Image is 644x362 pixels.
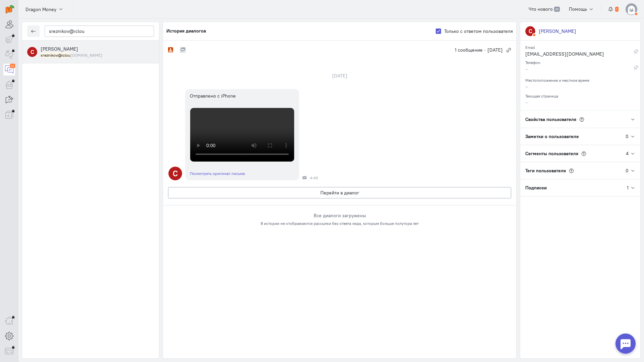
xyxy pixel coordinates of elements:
div: 12 [10,64,15,68]
span: 1 [615,7,619,12]
button: Перейти в диалог [168,187,511,198]
div: 0 [626,133,629,140]
span: Dragon Money [25,6,56,13]
img: carrot-quest.svg [6,5,14,13]
small: Телефон [525,58,540,65]
span: 4:46 [310,176,318,180]
div: [DATE] [325,71,355,80]
div: 1 [627,184,629,191]
a: Что нового 39 [525,3,563,15]
span: Помощь [569,6,587,12]
div: 0 [626,167,629,174]
span: Свойства пользователя [525,116,576,122]
span: · [484,47,486,53]
div: Местоположение и местное время [525,76,635,83]
div: Отправлено с iPhone [190,93,294,99]
a: 12 [3,64,15,75]
button: Dragon Money [22,3,67,15]
button: Помощь [565,3,598,15]
div: 4 [626,150,629,157]
div: [PERSON_NAME] [539,28,576,35]
a: Посмотреть оригинал письма [190,171,245,176]
div: Текущая страница [525,92,635,99]
small: sreznikov@icloud.com [41,52,102,58]
input: Поиск по имени, почте, телефону [45,25,154,37]
text: С [173,169,178,178]
span: Сегменты пользователя [525,150,578,157]
div: Заметки о пользователе [520,128,626,145]
button: 1 [604,3,622,15]
mark: sreznikov@iclou [41,53,70,58]
img: default-v4.png [626,3,637,15]
label: Только с ответом пользователя [444,28,513,35]
small: Email [525,43,535,50]
div: Подписки [520,179,627,196]
div: Все диалоги загружены [168,212,511,219]
span: – [525,99,528,105]
span: 39 [554,7,560,12]
span: [DATE] [487,47,503,53]
div: В истории не отображаются рассылки без ответа лида, которым больше полутора лет [168,221,511,226]
div: Почта [303,176,307,180]
text: С [529,27,532,35]
span: Сергей Резников [41,46,78,52]
div: [EMAIL_ADDRESS][DOMAIN_NAME] [525,51,634,59]
h5: История диалогов [166,28,206,34]
span: Что нового [529,6,553,12]
span: – [525,83,528,89]
div: – [525,66,634,74]
span: Теги пользователя [525,168,566,174]
text: С [31,48,34,55]
span: 1 сообщение [455,47,483,53]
